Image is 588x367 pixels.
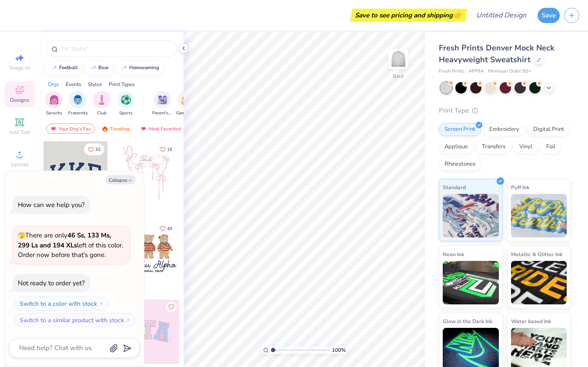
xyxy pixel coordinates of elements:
[152,91,172,117] button: filter button
[48,80,59,88] div: Orgs
[50,65,57,70] img: trend_line.gif
[93,91,110,117] div: filter for Club
[390,50,407,68] img: Back
[46,123,95,134] div: Your Org's Fav
[152,110,172,117] span: Parent's Weekend
[101,126,108,132] img: trending.gif
[439,140,474,153] div: Applique
[121,95,131,105] img: Sports Image
[393,72,404,80] div: Back
[18,279,85,287] div: Not ready to order yet?
[176,110,196,117] span: Game Day
[538,8,560,23] button: Save
[443,183,466,192] span: Standard
[46,110,62,117] span: Sorority
[439,123,481,136] div: Screen Print
[90,65,97,70] img: trend_line.gif
[176,91,196,117] div: filter for Game Day
[176,91,196,117] button: filter button
[443,261,499,304] img: Neon Ink
[469,7,533,24] input: Untitled Design
[66,80,81,88] div: Events
[88,80,102,88] div: Styles
[488,68,531,75] span: Minimum Order: 50 +
[156,143,176,155] button: Like
[73,95,83,105] img: Fraternity Image
[45,91,63,117] div: filter for Sorority
[99,301,104,306] img: Switch to a color with stock
[167,147,172,152] span: 15
[511,261,567,304] img: Metallic & Glitter Ink
[68,91,88,117] div: filter for Fraternity
[59,65,78,70] div: football
[106,175,135,184] button: Collapse
[45,91,63,117] button: filter button
[484,123,525,136] div: Embroidery
[85,61,113,74] button: bear
[117,91,134,117] div: filter for Sports
[469,68,484,75] span: # FP94
[511,194,567,237] img: Puff Ink
[439,43,555,65] span: Fresh Prints Denver Mock Neck Heavyweight Sweatshirt
[95,147,100,152] span: 33
[93,91,110,117] button: filter button
[18,231,123,259] span: There are only left of this color. Order now before that's gone.
[166,302,177,312] button: Like
[453,10,462,20] span: 👉
[443,194,499,237] img: Standard
[443,317,492,326] span: Glow in the Dark Ink
[49,95,59,105] img: Sorority Image
[541,140,561,153] div: Foil
[439,68,464,75] span: Fresh Prints
[511,183,529,192] span: Puff Ink
[439,158,481,171] div: Rhinestones
[443,250,464,259] span: Neon Ink
[18,231,25,240] span: 🫣
[68,91,88,117] button: filter button
[156,223,176,234] button: Like
[10,64,30,71] span: Image AI
[476,140,511,153] div: Transfers
[84,143,104,155] button: Like
[511,317,551,326] span: Water based Ink
[439,106,571,116] div: Print Type
[18,231,111,250] strong: 46 Ss, 133 Ms, 299 Ls and 194 XLs
[15,313,136,327] button: Switch to a similar product with stock
[117,91,134,117] button: filter button
[181,95,191,105] img: Game Day Image
[11,161,28,168] span: Upload
[167,227,172,231] span: 40
[157,95,167,105] img: Parent's Weekend Image
[140,126,147,132] img: most_fav.gif
[120,65,127,70] img: trend_line.gif
[352,9,465,22] div: Save to see pricing and shipping
[116,61,163,74] button: homecoming
[129,65,159,70] div: homecoming
[10,97,29,103] span: Designs
[97,95,107,105] img: Club Image
[9,129,30,136] span: Add Text
[15,297,109,310] button: Switch to a color with stock
[332,346,346,354] span: 100 %
[528,123,570,136] div: Digital Print
[109,80,135,88] div: Print Types
[126,317,131,323] img: Switch to a similar product with stock
[50,126,57,132] img: most_fav.gif
[98,65,109,70] div: bear
[119,110,133,117] span: Sports
[511,250,562,259] span: Metallic & Glitter Ink
[97,110,107,117] span: Club
[97,123,134,134] div: Trending
[514,140,538,153] div: Vinyl
[136,123,185,134] div: Most Favorited
[68,110,88,117] span: Fraternity
[46,61,82,74] button: football
[18,200,85,209] div: How can we help you?
[60,44,171,53] input: Try "Alpha"
[152,91,172,117] div: filter for Parent's Weekend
